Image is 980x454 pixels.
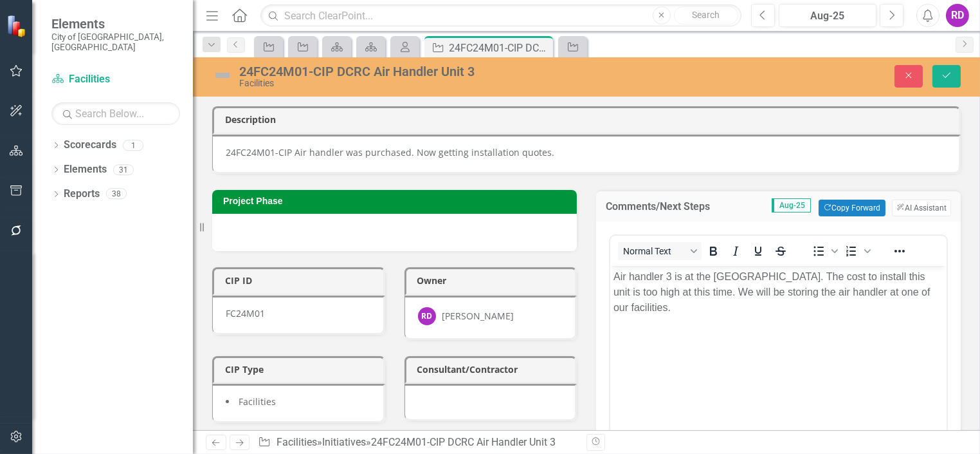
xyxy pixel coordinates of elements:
div: 31 [113,164,134,175]
h3: Comments/Next Steps [606,201,732,213]
span: FC24M01 [226,307,265,319]
h3: Owner [417,276,569,285]
div: » » [258,435,577,450]
h3: CIP ID [225,276,377,285]
h3: CIP Type [225,364,377,374]
button: Italic [725,242,747,260]
small: City of [GEOGRAPHIC_DATA], [GEOGRAPHIC_DATA] [51,32,180,53]
a: Facilities [277,436,317,448]
div: Facilities [239,79,626,88]
span: Normal Text [623,246,686,256]
a: Scorecards [64,138,116,153]
button: Bold [702,242,724,260]
div: 1 [123,140,143,151]
h3: Consultant/Contractor [417,364,569,374]
div: 24FC24M01-CIP DCRC Air Handler Unit 3 [371,436,556,448]
span: Search [692,10,720,20]
span: Elements [51,16,180,32]
div: Aug-25 [783,8,872,24]
h3: Project Phase [223,196,570,206]
button: Block Normal Text [618,242,702,260]
button: Underline [747,242,769,260]
h3: Description [225,115,952,124]
span: Facilities [239,395,276,408]
button: AI Assistant [892,200,951,216]
button: Search [674,6,738,24]
a: Reports [64,187,100,202]
div: [PERSON_NAME] [442,310,514,323]
div: RD [418,307,436,325]
p: 24FC24M01-CIP Air handler was purchased. Now getting installation quotes. [226,146,946,159]
a: Facilities [51,72,180,87]
img: Not Defined [212,65,233,86]
div: 24FC24M01-CIP DCRC Air Handler Unit 3 [239,64,626,79]
button: Copy Forward [819,200,885,216]
button: Strikethrough [770,242,792,260]
a: Initiatives [322,436,366,448]
input: Search Below... [51,102,180,125]
button: Aug-25 [779,4,876,27]
div: Bullet list [808,242,840,260]
img: ClearPoint Strategy [6,15,29,37]
div: 24FC24M01-CIP DCRC Air Handler Unit 3 [449,40,550,56]
input: Search ClearPoint... [260,5,741,27]
button: Reveal or hide additional toolbar items [889,242,911,260]
a: Elements [64,162,107,177]
button: RD [946,4,969,27]
div: Numbered list [840,242,873,260]
span: Aug-25 [772,198,811,213]
div: 38 [106,189,127,200]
